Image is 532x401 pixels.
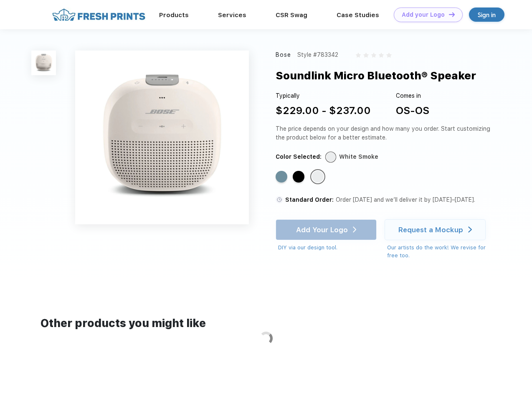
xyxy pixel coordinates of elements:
[336,196,475,203] span: Order [DATE] and we’ll deliver it by [DATE]–[DATE].
[293,171,304,183] div: Black
[285,196,334,203] span: Standard Order:
[276,152,322,161] div: Color Selected:
[75,51,249,224] img: func=resize&h=640
[386,53,391,58] img: gray_star.svg
[41,315,491,332] div: Other products you might like
[363,53,368,58] img: gray_star.svg
[276,196,283,203] img: standard order
[276,51,291,59] div: Bose
[218,11,246,19] a: Services
[276,91,371,100] div: Typically
[396,103,429,118] div: OS-OS
[402,11,445,18] div: Add your Logo
[297,51,338,59] div: Style #783342
[312,171,324,183] div: White Smoke
[356,53,361,58] img: gray_star.svg
[339,152,378,161] div: White Smoke
[478,10,496,20] div: Sign in
[31,51,56,75] img: func=resize&h=100
[469,8,504,22] a: Sign in
[396,91,429,100] div: Comes in
[468,226,472,233] img: white arrow
[276,103,371,118] div: $229.00 - $237.00
[159,11,189,19] a: Products
[276,171,287,183] div: Stone Blue
[278,244,377,252] div: DIY via our design tool.
[449,12,455,17] img: DT
[276,124,494,142] div: The price depends on your design and how many you order. Start customizing the product below for ...
[398,226,463,234] div: Request a Mockup
[371,53,376,58] img: gray_star.svg
[276,11,307,19] a: CSR Swag
[387,244,494,260] div: Our artists do the work! We revise for free too.
[50,8,148,22] img: fo%20logo%202.webp
[276,68,476,84] div: Soundlink Micro Bluetooth® Speaker
[379,53,384,58] img: gray_star.svg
